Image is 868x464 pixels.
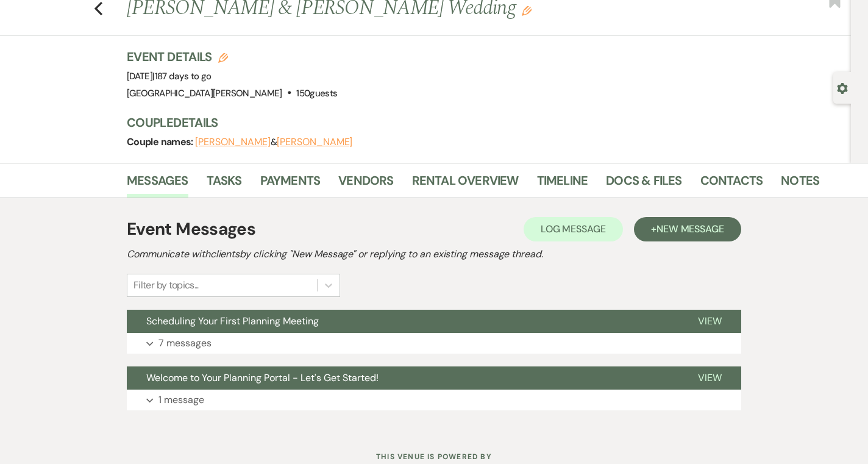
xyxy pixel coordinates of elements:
span: [GEOGRAPHIC_DATA][PERSON_NAME] [127,87,282,99]
h3: Couple Details [127,114,809,131]
button: 1 message [127,390,741,410]
span: Log Message [541,223,606,235]
button: Edit [522,5,532,16]
a: Tasks [207,171,242,198]
a: Contacts [700,171,763,198]
span: [DATE] [127,70,212,82]
a: Notes [781,171,819,198]
p: 1 message [158,392,204,408]
span: Scheduling Your First Planning Meeting [146,315,319,327]
button: [PERSON_NAME] [195,137,271,147]
a: Payments [260,171,321,198]
button: Log Message [524,217,623,241]
a: Timeline [537,171,588,198]
span: Couple names: [127,135,195,148]
button: 7 messages [127,333,741,354]
span: Welcome to Your Planning Portal - Let's Get Started! [146,371,379,384]
span: View [698,315,722,327]
h2: Communicate with clients by clicking "New Message" or replying to an existing message thread. [127,247,741,262]
a: Vendors [338,171,393,198]
span: 150 guests [296,87,337,99]
span: | [152,70,211,82]
a: Rental Overview [412,171,519,198]
a: Messages [127,171,188,198]
span: 187 days to go [155,70,212,82]
span: View [698,371,722,384]
button: [PERSON_NAME] [277,137,352,147]
button: +New Message [634,217,741,241]
div: Filter by topics... [133,278,199,293]
button: View [678,366,741,390]
p: 7 messages [158,335,212,351]
button: View [678,310,741,333]
button: Welcome to Your Planning Portal - Let's Get Started! [127,366,678,390]
h1: Event Messages [127,216,255,242]
button: Open lead details [837,82,848,93]
span: New Message [656,223,724,235]
span: & [195,136,352,148]
h3: Event Details [127,48,337,65]
a: Docs & Files [606,171,681,198]
button: Scheduling Your First Planning Meeting [127,310,678,333]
